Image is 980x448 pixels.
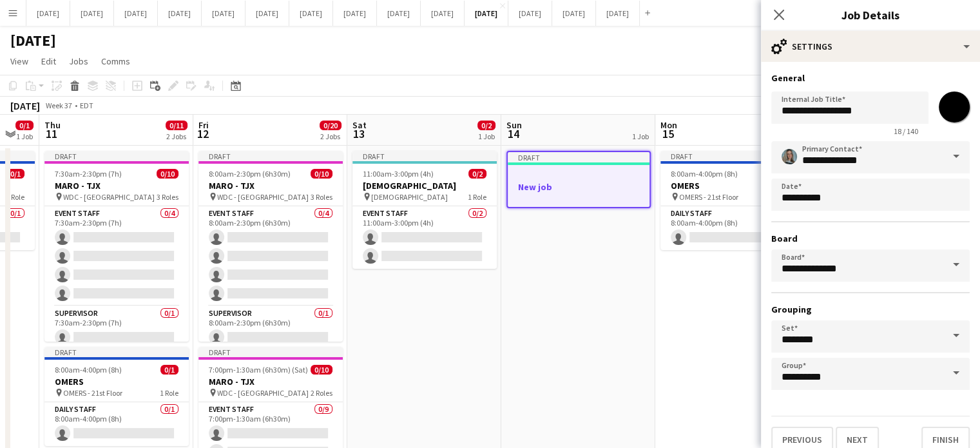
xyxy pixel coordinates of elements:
[44,402,189,446] app-card-role: Daily Staff0/18:00am-4:00pm (8h)
[6,169,24,179] span: 0/1
[477,121,495,130] span: 0/2
[771,233,970,244] h3: Board
[166,121,187,130] span: 0/11
[55,365,122,375] span: 8:00am-4:00pm (8h)
[26,1,70,26] button: [DATE]
[671,169,738,179] span: 8:00am-4:00pm (8h)
[333,1,377,26] button: [DATE]
[352,151,497,161] div: Draft
[10,31,56,50] h1: [DATE]
[10,55,28,67] span: View
[198,376,343,387] h3: MARO - TJX
[198,306,343,350] app-card-role: Supervisor0/18:00am-2:30pm (6h30m)
[320,121,341,130] span: 0/20
[96,53,135,70] a: Comms
[44,119,61,131] span: Thu
[352,151,497,269] app-job-card: Draft11:00am-3:00pm (4h)0/2[DEMOGRAPHIC_DATA] [DEMOGRAPHIC_DATA]1 RoleEvent Staff0/211:00am-3:00p...
[508,181,649,193] h3: New job
[660,119,677,131] span: Mon
[478,131,495,141] div: 1 Job
[158,1,202,26] button: [DATE]
[41,55,56,67] span: Edit
[157,192,178,202] span: 3 Roles
[43,101,75,110] span: Week 37
[352,180,497,191] h3: [DEMOGRAPHIC_DATA]
[198,206,343,306] app-card-role: Event Staff0/48:00am-2:30pm (6h30m)
[70,1,114,26] button: [DATE]
[660,206,805,250] app-card-role: Daily Staff0/18:00am-4:00pm (8h)
[771,304,970,315] h3: Grouping
[311,192,332,202] span: 3 Roles
[114,1,158,26] button: [DATE]
[245,1,289,26] button: [DATE]
[311,388,332,398] span: 2 Roles
[508,152,649,162] div: Draft
[761,6,980,23] h3: Job Details
[311,169,332,179] span: 0/10
[596,1,640,26] button: [DATE]
[506,151,651,208] app-job-card: DraftNew job
[15,121,34,130] span: 0/1
[468,169,486,179] span: 0/2
[320,131,341,141] div: 2 Jobs
[468,192,486,202] span: 1 Role
[69,55,88,67] span: Jobs
[44,347,189,357] div: Draft
[44,180,189,191] h3: MARO - TJX
[198,119,209,131] span: Fri
[44,376,189,387] h3: OMERS
[421,1,465,26] button: [DATE]
[771,72,970,84] h3: General
[197,126,209,141] span: 12
[209,169,291,179] span: 8:00am-2:30pm (6h30m)
[217,192,309,202] span: WDC - [GEOGRAPHIC_DATA]
[80,101,93,110] div: EDT
[63,388,122,398] span: OMERS - 21st Floor
[6,192,24,202] span: 1 Role
[658,126,677,141] span: 15
[198,180,343,191] h3: MARO - TJX
[101,55,130,67] span: Comms
[202,1,245,26] button: [DATE]
[660,151,805,161] div: Draft
[160,388,178,398] span: 1 Role
[44,347,189,446] app-job-card: Draft8:00am-4:00pm (8h)0/1OMERS OMERS - 21st Floor1 RoleDaily Staff0/18:00am-4:00pm (8h)
[198,347,343,357] div: Draft
[465,1,508,26] button: [DATE]
[506,119,522,131] span: Sun
[44,151,189,342] app-job-card: Draft7:30am-2:30pm (7h)0/10MARO - TJX WDC - [GEOGRAPHIC_DATA]3 RolesEvent Staff0/47:30am-2:30pm (...
[43,126,61,141] span: 11
[552,1,596,26] button: [DATE]
[352,206,497,269] app-card-role: Event Staff0/211:00am-3:00pm (4h)
[504,126,522,141] span: 14
[660,180,805,191] h3: OMERS
[883,126,928,136] span: 18 / 140
[44,151,189,161] div: Draft
[157,169,178,179] span: 0/10
[377,1,421,26] button: [DATE]
[5,53,34,70] a: View
[209,365,308,375] span: 7:00pm-1:30am (6h30m) (Sat)
[64,53,93,70] a: Jobs
[371,192,448,202] span: [DEMOGRAPHIC_DATA]
[632,131,649,141] div: 1 Job
[63,192,155,202] span: WDC - [GEOGRAPHIC_DATA]
[10,99,40,112] div: [DATE]
[289,1,333,26] button: [DATE]
[166,131,187,141] div: 2 Jobs
[660,151,805,250] div: Draft8:00am-4:00pm (8h)0/1OMERS OMERS - 21st Floor1 RoleDaily Staff0/18:00am-4:00pm (8h)
[352,119,367,131] span: Sat
[311,365,332,375] span: 0/10
[198,151,343,161] div: Draft
[36,53,61,70] a: Edit
[198,151,343,342] app-job-card: Draft8:00am-2:30pm (6h30m)0/10MARO - TJX WDC - [GEOGRAPHIC_DATA]3 RolesEvent Staff0/48:00am-2:30p...
[679,192,738,202] span: OMERS - 21st Floor
[508,1,552,26] button: [DATE]
[44,206,189,306] app-card-role: Event Staff0/47:30am-2:30pm (7h)
[44,306,189,350] app-card-role: Supervisor0/17:30am-2:30pm (7h)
